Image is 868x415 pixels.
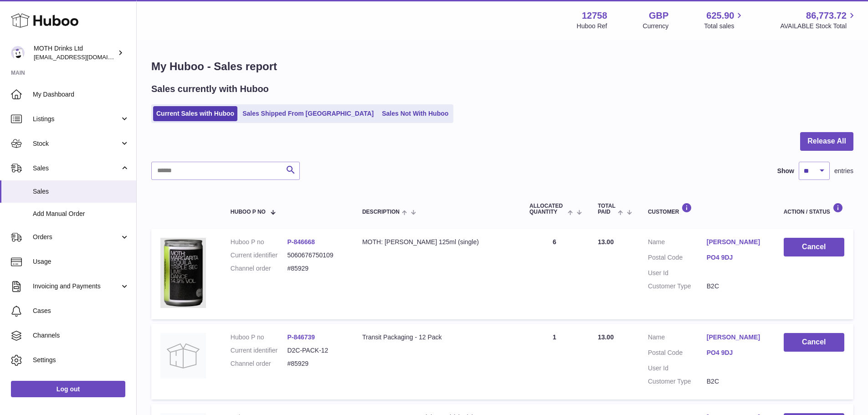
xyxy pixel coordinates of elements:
[362,209,400,215] span: Description
[649,10,668,22] strong: GBP
[34,53,134,61] span: [EMAIL_ADDRESS][DOMAIN_NAME]
[784,203,844,215] div: Action / Status
[231,209,266,215] span: Huboo P no
[784,333,844,352] button: Cancel
[287,264,344,273] dd: #85929
[160,333,206,379] img: no-photo.jpg
[33,139,120,148] span: Stock
[231,346,288,355] dt: Current identifier
[520,324,589,400] td: 1
[707,348,765,357] a: PO4 9DJ
[806,10,847,22] span: 86,773.72
[577,22,607,31] div: Huboo Ref
[231,251,288,260] dt: Current identifier
[582,10,607,22] strong: 12758
[648,269,707,277] dt: User Id
[598,203,616,215] span: Total paid
[520,229,589,319] td: 6
[784,238,844,256] button: Cancel
[33,233,120,241] span: Orders
[33,356,129,364] span: Settings
[362,333,511,342] div: Transit Packaging - 12 Pack
[153,106,237,121] a: Current Sales with Huboo
[648,203,765,215] div: Customer
[33,210,129,218] span: Add Manual Order
[287,359,344,368] dd: #85929
[231,333,288,342] dt: Huboo P no
[648,348,707,359] dt: Postal Code
[33,115,120,123] span: Listings
[33,282,120,291] span: Invoicing and Payments
[800,132,853,151] button: Release All
[239,106,377,121] a: Sales Shipped From [GEOGRAPHIC_DATA]
[707,282,765,291] dd: B2C
[151,83,269,95] h2: Sales currently with Huboo
[648,333,707,344] dt: Name
[33,257,129,266] span: Usage
[33,164,120,173] span: Sales
[598,333,614,341] span: 13.00
[707,377,765,386] dd: B2C
[11,381,125,397] a: Log out
[648,377,707,386] dt: Customer Type
[648,253,707,264] dt: Postal Code
[33,90,129,99] span: My Dashboard
[379,106,452,121] a: Sales Not With Huboo
[834,167,853,175] span: entries
[11,46,25,60] img: internalAdmin-12758@internal.huboo.com
[780,22,857,31] span: AVAILABLE Stock Total
[151,59,853,74] h1: My Huboo - Sales report
[648,282,707,291] dt: Customer Type
[362,238,511,246] div: MOTH: [PERSON_NAME] 125ml (single)
[287,346,344,355] dd: D2C-PACK-12
[160,238,206,308] img: 127581694602485.png
[780,10,857,31] a: 86,773.72 AVAILABLE Stock Total
[707,333,765,342] a: [PERSON_NAME]
[33,331,129,340] span: Channels
[529,203,565,215] span: ALLOCATED Quantity
[704,22,745,31] span: Total sales
[34,44,116,61] div: MOTH Drinks Ltd
[707,238,765,246] a: [PERSON_NAME]
[287,251,344,260] dd: 5060676750109
[33,307,129,315] span: Cases
[777,167,794,175] label: Show
[598,238,614,246] span: 13.00
[704,10,745,31] a: 625.90 Total sales
[648,364,707,373] dt: User Id
[231,359,288,368] dt: Channel order
[231,238,288,246] dt: Huboo P no
[231,264,288,273] dt: Channel order
[707,253,765,262] a: PO4 9DJ
[287,333,315,341] a: P-846739
[648,238,707,249] dt: Name
[706,10,734,22] span: 625.90
[287,238,315,246] a: P-846668
[643,22,669,31] div: Currency
[33,187,129,196] span: Sales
